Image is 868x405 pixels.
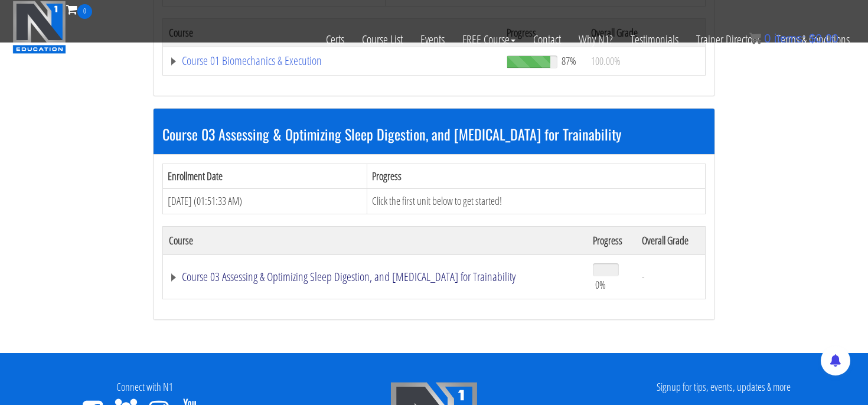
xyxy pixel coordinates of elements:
span: 0 [77,4,92,19]
th: Progress [367,164,705,189]
a: Contact [524,19,570,60]
a: Events [412,19,453,60]
th: Enrollment Date [163,164,367,189]
a: Course 03 Assessing & Optimizing Sleep Digestion, and [MEDICAL_DATA] for Trainability [169,271,581,283]
td: Click the first unit below to get started! [367,189,705,214]
a: Trainer Directory [687,19,768,60]
span: 0 [764,32,771,45]
td: - [636,254,706,299]
h4: Signup for tips, events, updates & more [588,381,859,393]
a: FREE Course [453,19,524,60]
img: n1-education [12,1,66,54]
th: Overall Grade [636,226,706,254]
a: Certs [317,19,353,60]
a: Course 01 Biomechanics & Execution [169,55,495,67]
span: $ [809,32,815,45]
a: Terms & Conditions [768,19,859,60]
a: Why N1? [570,19,622,60]
h3: Course 03 Assessing & Optimizing Sleep Digestion, and [MEDICAL_DATA] for Trainability [162,126,706,142]
td: 100.00% [585,47,706,75]
bdi: 0.00 [809,32,838,45]
img: icon11.png [749,32,761,44]
span: 0% [595,278,606,291]
th: Progress [587,226,636,254]
a: 0 items: $0.00 [749,32,838,45]
h4: Connect with N1 [9,381,280,393]
span: items: [774,32,805,45]
td: [DATE] (01:51:33 AM) [163,189,367,214]
a: Testimonials [622,19,687,60]
th: Course [163,226,588,254]
a: Course List [353,19,412,60]
span: 87% [562,54,576,67]
a: 0 [66,1,92,17]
